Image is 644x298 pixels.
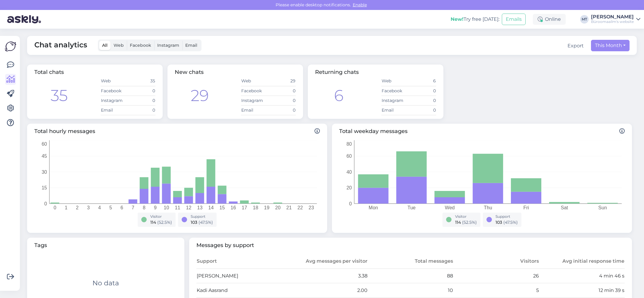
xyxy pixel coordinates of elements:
[253,205,258,210] tspan: 18
[76,205,79,210] tspan: 2
[409,86,436,96] td: 0
[65,205,67,210] tspan: 1
[264,205,270,210] tspan: 19
[143,205,145,210] tspan: 8
[451,16,464,22] b: New!
[591,19,634,24] div: Büroomaailm's website
[351,2,369,8] span: Enable
[208,205,214,210] tspan: 14
[44,201,47,206] tspan: 0
[381,86,409,96] td: Facebook
[197,205,203,210] tspan: 13
[128,96,155,105] td: 0
[381,96,409,105] td: Instagram
[241,96,268,105] td: Instagram
[346,154,352,159] tspan: 60
[191,214,213,219] div: Support
[453,269,539,283] td: 26
[150,220,156,225] span: 114
[196,283,282,298] td: Kadi Aasrand
[409,76,436,86] td: 6
[455,214,477,219] div: Visitor
[130,43,151,48] span: Facebook
[87,205,90,210] tspan: 3
[502,14,526,25] button: Emails
[196,241,625,249] span: Messages by support
[128,76,155,86] td: 35
[298,205,303,210] tspan: 22
[150,214,172,219] div: Visitor
[241,86,268,96] td: Facebook
[242,205,247,210] tspan: 17
[591,14,634,19] div: [PERSON_NAME]
[132,205,134,210] tspan: 7
[282,254,367,269] th: Avg messages per visitor
[54,205,56,210] tspan: 0
[346,185,352,190] tspan: 20
[524,205,529,210] tspan: Fri
[128,105,155,115] td: 0
[462,220,477,225] span: ( 52.5 %)
[42,141,47,146] tspan: 60
[101,86,128,96] td: Facebook
[42,185,47,190] tspan: 15
[580,15,589,24] div: MT
[114,43,124,48] span: Web
[268,96,296,105] td: 0
[5,41,16,52] img: Askly Logo
[268,105,296,115] td: 0
[42,169,47,174] tspan: 30
[309,205,314,210] tspan: 23
[368,254,453,269] th: Total messages
[451,16,499,23] div: Try free [DATE]:
[268,86,296,96] td: 0
[346,141,352,146] tspan: 80
[496,220,502,225] span: 103
[34,40,87,51] span: Chat analytics
[196,269,282,283] td: [PERSON_NAME]
[51,84,68,107] div: 35
[409,105,436,115] td: 0
[34,69,64,75] span: Total chats
[157,220,172,225] span: ( 52.5 %)
[92,278,119,288] div: No data
[455,220,461,225] span: 114
[102,43,108,48] span: All
[275,205,281,210] tspan: 20
[368,269,453,283] td: 88
[128,86,155,96] td: 0
[346,169,352,174] tspan: 40
[445,205,455,210] tspan: Wed
[42,154,47,159] tspan: 45
[120,205,123,210] tspan: 6
[533,14,566,25] div: Online
[101,76,128,86] td: Web
[282,269,367,283] td: 3.38
[315,69,359,75] span: Returning chats
[408,205,416,210] tspan: Tue
[101,105,128,115] td: Email
[561,205,568,210] tspan: Sat
[539,269,625,283] td: 4 min 46 s
[199,220,213,225] span: ( 47.5 %)
[349,201,352,206] tspan: 0
[503,220,518,225] span: ( 47.5 %)
[339,127,625,135] span: Total weekday messages
[539,283,625,298] td: 12 min 39 s
[591,14,640,24] a: [PERSON_NAME]Büroomaailm's website
[334,84,343,107] div: 6
[191,220,197,225] span: 103
[369,205,378,210] tspan: Mon
[286,205,292,210] tspan: 21
[567,42,584,49] button: Export
[175,205,180,210] tspan: 11
[98,205,101,210] tspan: 4
[157,43,179,48] span: Instagram
[241,76,268,86] td: Web
[164,205,169,210] tspan: 10
[484,205,492,210] tspan: Thu
[154,205,157,210] tspan: 9
[381,105,409,115] td: Email
[268,76,296,86] td: 29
